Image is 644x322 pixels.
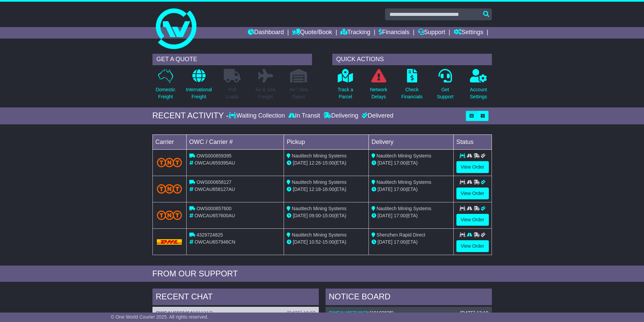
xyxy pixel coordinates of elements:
[323,213,334,218] span: 15:00
[292,153,347,158] span: Nautitech Mining Systems
[157,184,182,193] img: TNT_Domestic.png
[194,239,235,245] span: OWCAU657946CN
[378,160,392,166] span: [DATE]
[292,232,347,238] span: Nautitech Mining Systems
[194,187,235,192] span: OWCAU658127AU
[377,232,425,238] span: Shenzhen Rapid Direct
[372,212,451,219] div: (ETA)
[309,187,321,192] span: 12:18
[152,289,319,307] div: RECENT CHAT
[369,69,387,104] a: NetworkDelays
[194,160,235,166] span: OWCAU659395AU
[436,69,454,104] a: GetSupport
[394,239,406,245] span: 17:00
[323,239,334,245] span: 15:00
[292,206,347,211] span: Nautitech Mining Systems
[287,186,366,193] div: - (ETA)
[394,160,406,166] span: 17:00
[224,86,241,100] p: Full Loads
[329,310,370,316] a: OWCAU657946CN
[229,112,286,120] div: Waiting Collection
[194,213,235,218] span: OWCAU657600AU
[152,54,312,65] div: GET A QUOTE
[378,239,392,245] span: [DATE]
[401,86,423,100] p: Check Financials
[370,86,387,100] p: Network Delays
[152,134,186,149] td: Carrier
[377,206,431,211] span: Nautitech Mining Systems
[372,186,451,193] div: (ETA)
[394,213,406,218] span: 17:00
[379,27,409,39] a: Financials
[287,239,366,246] div: - (ETA)
[186,69,212,104] a: InternationalFreight
[309,213,321,218] span: 09:00
[156,310,197,316] a: OWCAU656846AU
[196,179,232,185] span: OWS000658127
[323,160,334,166] span: 15:00
[309,239,321,245] span: 10:52
[287,159,366,167] div: - (ETA)
[360,112,393,120] div: Delivered
[340,27,370,39] a: Tracking
[377,179,431,185] span: Nautitech Mining Systems
[329,310,488,316] div: ( )
[293,187,308,192] span: [DATE]
[401,69,423,104] a: CheckFinancials
[456,214,489,226] a: View Order
[378,213,392,218] span: [DATE]
[368,134,453,149] td: Delivery
[437,86,453,100] p: Get Support
[332,54,492,65] div: QUICK ACTIONS
[293,160,308,166] span: [DATE]
[111,314,209,320] span: © One World Courier 2025. All rights reserved.
[456,161,489,173] a: View Order
[196,153,232,158] span: OWS000659395
[157,158,182,167] img: TNT_Domestic.png
[186,134,284,149] td: OWC / Carrier #
[338,86,353,100] p: Track a Parcel
[394,187,406,192] span: 17:00
[372,239,451,246] div: (ETA)
[287,112,322,120] div: In Transit
[322,112,360,120] div: Delivering
[292,27,332,39] a: Quote/Book
[378,187,392,192] span: [DATE]
[287,212,366,219] div: - (ETA)
[196,206,232,211] span: OWS000657600
[371,310,392,316] span: 10102025
[337,69,354,104] a: Track aParcel
[323,187,334,192] span: 16:00
[157,239,182,245] img: DHL.png
[293,213,308,218] span: [DATE]
[377,153,431,158] span: Nautitech Mining Systems
[284,134,369,149] td: Pickup
[293,239,308,245] span: [DATE]
[456,240,489,252] a: View Order
[290,86,308,100] p: Air / Sea Depot
[287,310,315,316] div: [DATE] 10:27
[292,179,347,185] span: Nautitech Mining Systems
[196,232,223,238] span: 4329724825
[456,188,489,199] a: View Order
[155,69,175,104] a: DomesticFreight
[156,310,315,316] div: ( )
[372,159,451,167] div: (ETA)
[152,111,229,121] div: RECENT ACTIVITY -
[309,160,321,166] span: 12:26
[470,69,487,104] a: AccountSettings
[156,86,175,100] p: Domestic Freight
[326,289,492,307] div: NOTICE BOARD
[186,86,212,100] p: International Freight
[256,86,276,100] p: Air & Sea Freight
[157,210,182,220] img: TNT_Domestic.png
[418,27,445,39] a: Support
[198,310,212,316] span: 11317
[470,86,487,100] p: Account Settings
[453,134,492,149] td: Status
[248,27,284,39] a: Dashboard
[460,310,488,316] div: [DATE] 13:19
[152,269,492,279] div: FROM OUR SUPPORT
[454,27,483,39] a: Settings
